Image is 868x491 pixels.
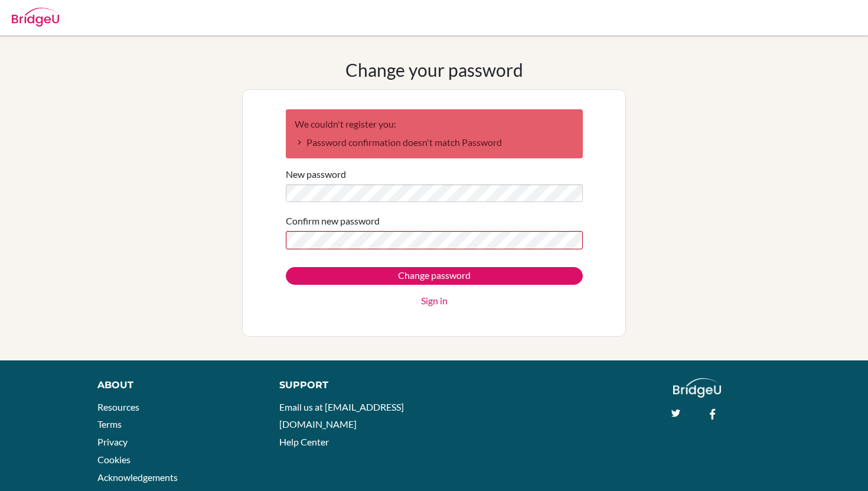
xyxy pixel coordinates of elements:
a: Acknowledgements [97,472,178,483]
a: Terms [97,418,122,430]
li: Password confirmation doesn't match Password [295,135,574,149]
a: Cookies [97,454,130,465]
h1: Change your password [345,59,523,80]
a: Privacy [97,436,128,447]
label: New password [286,167,346,181]
div: About [97,378,253,392]
a: Help Center [279,436,329,447]
label: Confirm new password [286,214,380,228]
a: Sign in [421,294,448,308]
h2: We couldn't register you: [295,118,574,129]
a: Resources [97,401,139,412]
a: Email us at [EMAIL_ADDRESS][DOMAIN_NAME] [279,401,404,430]
img: Bridge-U [12,8,59,27]
img: logo_white@2x-f4f0deed5e89b7ecb1c2cc34c3e3d731f90f0f143d5ea2071677605dd97b5244.png [673,378,721,398]
div: Support [279,378,422,392]
input: Change password [286,267,583,285]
